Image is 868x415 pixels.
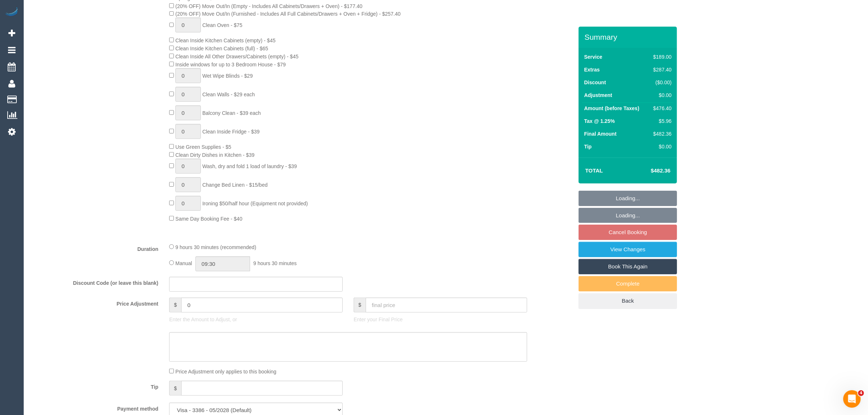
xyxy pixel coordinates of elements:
[843,390,861,408] iframe: Intercom live chat
[202,129,260,135] span: Clean Inside Fridge - $39
[579,259,677,274] a: Book This Again
[26,403,164,412] label: Payment method
[26,298,164,307] label: Price Adjustment
[584,53,602,61] label: Service
[650,66,672,73] div: $287.40
[26,277,164,287] label: Discount Code (or leave this blank)
[202,73,253,79] span: Wet Wipe Blinds - $29
[629,168,670,174] h4: $482.36
[650,53,672,61] div: $189.00
[584,92,612,99] label: Adjustment
[650,105,672,112] div: $476.40
[175,144,231,150] span: Use Green Supplies - $5
[202,201,308,206] span: Ironing $50/half hour (Equipment not provided)
[175,369,276,375] span: Price Adjustment only applies to this booking
[354,298,366,313] span: $
[650,143,672,150] div: $0.00
[650,79,672,86] div: ($0.00)
[584,130,616,137] label: Final Amount
[202,92,255,97] span: Clean Walls - $29 each
[175,152,254,158] span: Clean Dirty Dishes in Kitchen - $39
[169,316,343,323] p: Enter the Amount to Adjust, or
[579,293,677,309] a: Back
[175,216,242,222] span: Same Day Booking Fee - $40
[650,92,672,99] div: $0.00
[175,46,268,51] span: Clean Inside Kitchen Cabinets (full) - $65
[858,390,864,396] span: 4
[175,260,192,266] span: Manual
[579,242,677,257] a: View Changes
[650,117,672,125] div: $5.96
[650,130,672,137] div: $482.36
[175,11,401,17] span: (20% OFF) Move Out/In (Furnished - Includes All Full Cabinets/Drawers + Oven + Fridge) - $257.40
[175,54,299,59] span: Clean Inside All Other Drawers/Cabinets (empty) - $45
[175,38,276,43] span: Clean Inside Kitchen Cabinets (empty) - $45
[354,316,527,323] p: Enter your Final Price
[26,243,164,253] label: Duration
[253,260,297,266] span: 9 hours 30 minutes
[585,167,603,174] strong: Total
[169,298,181,313] span: $
[202,110,261,116] span: Balcony Clean - $39 each
[202,163,297,169] span: Wash, dry and fold 1 load of laundry - $39
[26,381,164,391] label: Tip
[584,143,592,150] label: Tip
[202,182,268,188] span: Change Bed Linen - $15/bed
[584,33,673,41] h3: Summary
[366,298,527,313] input: final price
[584,66,600,73] label: Extras
[584,117,615,125] label: Tax @ 1.25%
[4,7,19,18] img: Automaid Logo
[584,79,606,86] label: Discount
[175,244,256,250] span: 9 hours 30 minutes (recommended)
[169,381,181,396] span: $
[175,3,362,9] span: (20% OFF) Move Out/In (Empty - Includes All Cabinets/Drawers + Oven) - $177.40
[175,62,286,67] span: Inside windows for up to 3 Bedroom House - $79
[584,105,639,112] label: Amount (before Taxes)
[202,22,242,28] span: Clean Oven - $75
